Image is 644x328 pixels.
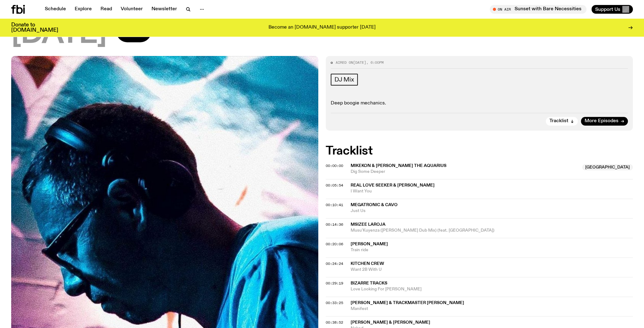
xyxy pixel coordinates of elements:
span: Tracklist [549,119,568,123]
a: Read [97,5,116,14]
span: 00:00:00 [326,163,343,168]
span: [DATE] [353,60,366,65]
span: Musu'Kuyenza ([PERSON_NAME] Dub Mix) (feat. [GEOGRAPHIC_DATA]) [351,228,633,233]
button: 00:29:19 [326,282,343,285]
span: 00:24:24 [326,261,343,266]
span: Train ride [351,247,633,253]
button: 00:05:54 [326,184,343,187]
a: Volunteer [117,5,147,14]
span: Kitchen Crew [351,261,384,266]
button: 00:10:41 [326,203,343,207]
span: [PERSON_NAME] [351,242,388,246]
span: Want 2B With U [351,267,633,273]
a: Explore [71,5,96,14]
a: Newsletter [148,5,181,14]
span: I Want You [351,188,633,194]
span: Dig Some Deeper [351,169,578,175]
span: [GEOGRAPHIC_DATA] [582,164,633,170]
span: [PERSON_NAME] & Trackmaster [PERSON_NAME] [351,301,464,305]
button: Support Us [591,5,633,14]
span: Msizee Laroja [351,222,385,227]
a: DJ Mix [331,74,358,85]
span: Support Us [595,7,620,12]
span: 00:20:06 [326,242,343,247]
button: Tracklist [546,117,578,126]
span: Manifest [351,306,633,312]
a: More Episodes [581,117,628,126]
span: Bizarre Tracks [351,281,387,285]
span: Megatronic & Cavo [351,203,398,207]
h2: Tracklist [326,146,633,157]
button: 00:38:52 [326,321,343,324]
p: Become an [DOMAIN_NAME] supporter [DATE] [268,25,376,30]
span: [DATE] [11,21,106,49]
span: , 6:00pm [366,60,384,65]
button: 00:33:25 [326,301,343,305]
span: [PERSON_NAME] & [PERSON_NAME] [351,320,430,325]
button: 00:20:06 [326,243,343,246]
span: 00:33:25 [326,300,343,305]
span: Aired on [336,60,353,65]
button: 00:24:24 [326,262,343,266]
button: 00:00:00 [326,164,343,168]
span: Mikekon & [PERSON_NAME] The Aquarius [351,164,446,168]
button: 00:14:36 [326,223,343,226]
span: Real Love Seeker & [PERSON_NAME] [351,183,435,187]
h3: Donate to [DOMAIN_NAME] [11,22,58,33]
span: Just Us [351,208,633,214]
button: On AirSunset with Bare Necessities [490,5,586,14]
a: Schedule [41,5,70,14]
p: Deep boogie mechanics. [331,100,628,106]
span: DJ Mix [334,76,354,83]
span: 00:29:19 [326,281,343,286]
span: 00:38:52 [326,320,343,325]
span: More Episodes [585,119,618,123]
span: 00:14:36 [326,222,343,227]
span: Love Looking For [PERSON_NAME] [351,286,633,292]
span: 00:05:54 [326,183,343,188]
span: 00:10:41 [326,202,343,207]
